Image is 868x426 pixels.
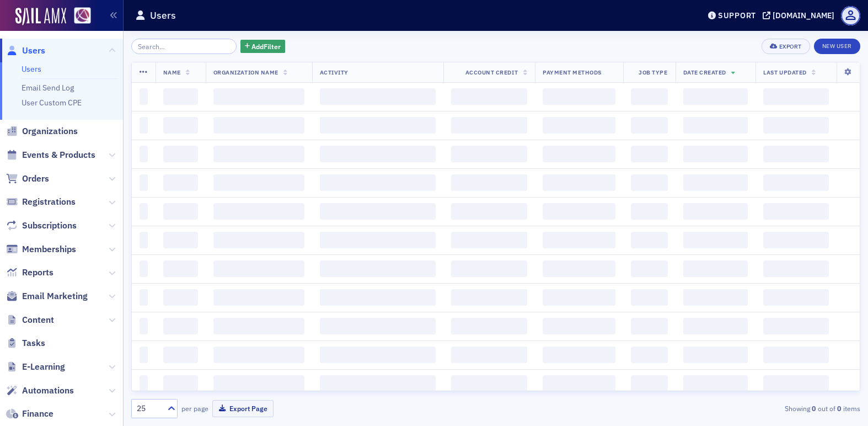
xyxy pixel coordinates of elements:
div: Showing out of items [625,403,860,413]
span: Organization Name [213,68,278,76]
span: ‌ [763,260,829,277]
span: ‌ [140,174,148,191]
span: ‌ [543,260,615,277]
div: [DOMAIN_NAME] [773,10,834,20]
span: ‌ [140,146,148,162]
span: ‌ [683,347,748,363]
a: Finance [6,408,53,420]
span: ‌ [631,289,668,306]
span: ‌ [451,260,527,277]
span: ‌ [631,318,668,334]
span: ‌ [763,117,829,134]
span: ‌ [320,318,436,334]
span: ‌ [451,174,527,191]
span: ‌ [163,232,198,248]
span: ‌ [213,347,304,363]
span: Orders [22,173,49,185]
span: ‌ [320,232,436,248]
span: Activity [320,68,349,76]
span: ‌ [320,117,436,134]
span: Finance [22,408,53,420]
span: Profile [841,6,860,25]
span: ‌ [163,117,198,134]
span: ‌ [140,232,148,248]
span: Payment Methods [543,68,602,76]
img: SailAMX [15,8,66,25]
span: ‌ [213,318,304,334]
span: ‌ [763,88,829,105]
button: Export Page [212,400,274,417]
a: Tasks [6,337,45,349]
span: ‌ [163,375,198,392]
a: Users [22,64,41,74]
a: Automations [6,385,74,397]
span: ‌ [631,146,668,162]
span: ‌ [213,232,304,248]
button: AddFilter [240,40,286,54]
div: Export [779,44,802,50]
span: ‌ [683,174,748,191]
span: ‌ [213,260,304,277]
span: ‌ [320,347,436,363]
a: Email Marketing [6,290,88,302]
span: Content [22,314,54,326]
span: ‌ [213,174,304,191]
span: ‌ [213,88,304,105]
span: ‌ [451,347,527,363]
span: ‌ [320,174,436,191]
span: ‌ [631,260,668,277]
span: ‌ [543,88,615,105]
span: ‌ [320,88,436,105]
span: ‌ [451,289,527,306]
span: ‌ [320,289,436,306]
a: Registrations [6,196,76,208]
span: ‌ [631,347,668,363]
span: ‌ [213,203,304,220]
span: ‌ [140,260,148,277]
span: ‌ [763,203,829,220]
span: ‌ [683,289,748,306]
div: Support [718,10,756,20]
span: ‌ [213,289,304,306]
span: Reports [22,267,53,279]
span: ‌ [763,347,829,363]
span: ‌ [163,260,198,277]
span: Subscriptions [22,220,77,232]
span: Users [22,45,45,57]
span: ‌ [163,146,198,162]
span: ‌ [451,318,527,334]
span: Registrations [22,196,76,208]
span: ‌ [543,289,615,306]
span: ‌ [543,174,615,191]
span: ‌ [163,289,198,306]
div: 25 [137,403,161,414]
button: [DOMAIN_NAME] [763,12,838,19]
span: ‌ [163,347,198,363]
span: ‌ [543,232,615,248]
img: SailAMX [74,7,91,24]
span: Email Marketing [22,290,88,302]
span: ‌ [763,174,829,191]
span: ‌ [451,117,527,134]
span: ‌ [451,203,527,220]
a: Organizations [6,125,78,137]
span: ‌ [683,203,748,220]
span: ‌ [213,117,304,134]
a: E-Learning [6,361,65,373]
a: Users [6,45,45,57]
span: ‌ [320,260,436,277]
span: Memberships [22,243,76,255]
a: Reports [6,267,53,279]
span: Automations [22,385,74,397]
input: Search… [131,39,237,54]
span: ‌ [631,232,668,248]
a: Events & Products [6,149,95,161]
span: ‌ [763,375,829,392]
span: Date Created [683,68,726,76]
a: New User [814,39,860,54]
span: ‌ [543,117,615,134]
span: Organizations [22,125,78,137]
span: ‌ [763,146,829,162]
span: ‌ [543,347,615,363]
